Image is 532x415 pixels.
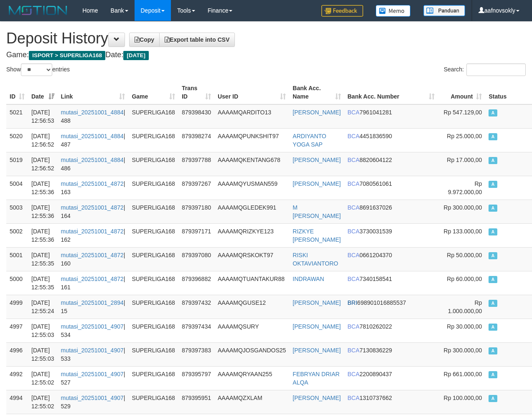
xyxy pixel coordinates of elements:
[28,200,58,223] td: [DATE] 12:55:36
[58,81,129,104] th: Link: activate to sort column ascending
[444,371,482,377] span: Rp 661.000,00
[6,271,28,295] td: 5000
[489,157,497,164] span: Approved
[6,247,28,271] td: 5001
[6,176,28,200] td: 5004
[348,323,360,330] span: BCA
[489,252,497,259] span: Approved
[128,128,178,152] td: SUPERLIGA168
[178,390,214,414] td: 879395951
[344,176,438,200] td: 7080561061
[489,347,497,354] span: Approved
[58,176,129,200] td: | 163
[178,152,214,176] td: 879397788
[344,366,438,390] td: 2200890437
[28,104,58,129] td: [DATE] 12:56:53
[28,366,58,390] td: [DATE] 12:55:02
[28,342,58,366] td: [DATE] 12:55:03
[444,63,526,76] label: Search:
[344,81,438,104] th: Bank Acc. Number: activate to sort column ascending
[214,128,289,152] td: AAAAMQPUNKSHIT97
[447,252,482,258] span: Rp 50.000,00
[348,252,360,258] span: BCA
[489,300,497,307] span: Approved
[6,128,28,152] td: 5020
[447,133,482,139] span: Rp 25.000,00
[348,371,360,377] span: BCA
[6,51,526,59] h4: Game: Date:
[28,295,58,319] td: [DATE] 12:55:24
[58,128,129,152] td: | 487
[214,390,289,414] td: AAAAMQZXLAM
[293,252,338,267] a: RISKI OKTAVIANTORO
[348,347,360,354] span: BCA
[447,276,482,282] span: Rp 60.000,00
[447,157,482,163] span: Rp 17.000,00
[489,371,497,378] span: Approved
[61,133,124,139] a: mutasi_20251001_4884
[58,342,129,366] td: | 533
[61,252,124,258] a: mutasi_20251001_4872
[289,81,344,104] th: Bank Acc. Name: activate to sort column ascending
[178,81,214,104] th: Trans ID: activate to sort column ascending
[293,395,341,401] a: [PERSON_NAME]
[178,223,214,247] td: 879397171
[178,342,214,366] td: 879397383
[489,395,497,402] span: Approved
[214,366,289,390] td: AAAAMQRYAAN255
[489,181,497,188] span: Approved
[123,51,149,60] span: [DATE]
[61,323,124,330] a: mutasi_20251001_4907
[135,36,154,43] span: Copy
[348,395,360,401] span: BCA
[444,395,482,401] span: Rp 100.000,00
[6,200,28,223] td: 5003
[28,319,58,342] td: [DATE] 12:55:03
[178,295,214,319] td: 879397432
[28,271,58,295] td: [DATE] 12:55:35
[6,319,28,342] td: 4997
[61,157,124,163] a: mutasi_20251001_4884
[128,295,178,319] td: SUPERLIGA168
[348,228,360,235] span: BCA
[444,347,482,354] span: Rp 300.000,00
[128,200,178,223] td: SUPERLIGA168
[214,247,289,271] td: AAAAMQRSKOKT97
[6,30,526,47] h1: Deposit History
[489,109,497,116] span: Approved
[28,152,58,176] td: [DATE] 12:56:52
[348,204,360,211] span: BCA
[58,295,129,319] td: | 15
[58,390,129,414] td: | 529
[61,371,124,377] a: mutasi_20251001_4907
[344,342,438,366] td: 7130836229
[6,63,70,76] label: Show entries
[6,342,28,366] td: 4996
[293,109,341,116] a: [PERSON_NAME]
[214,176,289,200] td: AAAAMQYUSMAN559
[28,223,58,247] td: [DATE] 12:55:36
[178,104,214,129] td: 879398430
[61,228,124,235] a: mutasi_20251001_4872
[485,81,532,104] th: Status
[293,228,341,243] a: RIZKYE [PERSON_NAME]
[214,319,289,342] td: AAAAMQSURY
[348,109,360,116] span: BCA
[344,390,438,414] td: 1310737662
[444,109,482,116] span: Rp 547.129,00
[293,157,341,163] a: [PERSON_NAME]
[128,366,178,390] td: SUPERLIGA168
[58,200,129,223] td: | 164
[58,104,129,129] td: | 488
[61,204,124,211] a: mutasi_20251001_4872
[129,33,160,47] a: Copy
[128,152,178,176] td: SUPERLIGA168
[293,371,339,386] a: FEBRYAN DRIAR ALQA
[6,104,28,129] td: 5021
[178,319,214,342] td: 879397434
[321,5,363,17] img: Feedback.jpg
[178,366,214,390] td: 879395797
[348,133,360,139] span: BCA
[344,295,438,319] td: 698901016885537
[6,295,28,319] td: 4999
